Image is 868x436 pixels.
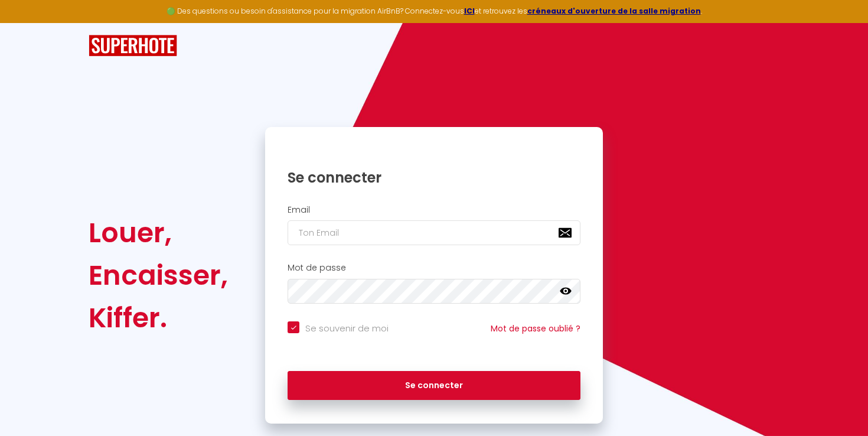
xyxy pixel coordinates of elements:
[288,263,580,273] h2: Mot de passe
[288,205,580,215] h2: Email
[89,297,228,339] div: Kiffer.
[288,168,580,187] h1: Se connecter
[89,254,228,297] div: Encaisser,
[527,6,701,16] a: créneaux d'ouverture de la salle migration
[89,212,228,254] div: Louer,
[464,6,475,16] a: ICI
[89,35,177,57] img: SuperHote logo
[288,371,580,401] button: Se connecter
[491,323,580,334] a: Mot de passe oublié ?
[288,220,580,245] input: Ton Email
